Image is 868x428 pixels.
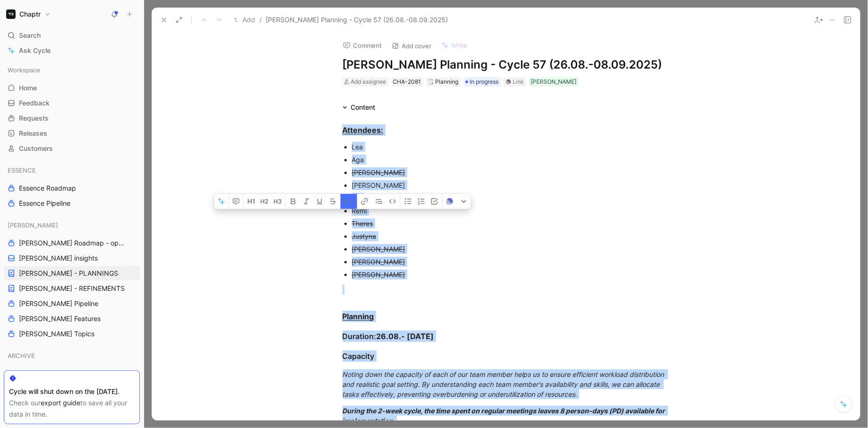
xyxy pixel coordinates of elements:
div: Capacity [343,350,670,362]
button: A [341,194,357,209]
div: ARCHIVE [4,349,140,366]
s: Justyna [352,232,377,240]
a: [PERSON_NAME] insights [4,251,140,265]
a: Feedback [4,96,140,110]
span: ARCHIVE [8,351,35,360]
a: [PERSON_NAME] Features [4,312,140,326]
a: [PERSON_NAME] - PLANNINGS [4,266,140,280]
div: [PERSON_NAME] [352,180,670,190]
u: Planning [343,312,374,321]
span: Essence Roadmap [19,183,76,193]
a: Essence Roadmap [4,181,140,195]
a: Essence Pipeline [4,196,140,210]
strong: 26.08.- [DATE] [377,332,434,341]
div: Remi [352,206,670,216]
div: Content [351,102,376,113]
span: Workspace [8,65,40,75]
a: Ask Cycle [4,44,140,58]
span: Customers [19,144,53,153]
span: ESSENCE [8,166,36,175]
img: 🗒️ [428,79,434,85]
div: Workspace [4,63,140,77]
span: [PERSON_NAME] - REFINEMENTS [19,284,125,293]
a: Requests [4,111,140,125]
div: ESSENCE [4,163,140,177]
a: [PERSON_NAME] Pipeline [4,297,140,311]
div: Planning [428,77,459,87]
u: Attendees: [343,125,384,135]
span: Requests [19,114,49,123]
span: [PERSON_NAME] Roadmap - open items [19,238,128,248]
s: Theres [352,219,373,227]
em: Noting down the capacity of each of our team member helps us to ensure efficient workload distrib... [343,370,666,398]
div: Cycle will shut down on the [DATE]. [9,386,135,397]
div: ARCHIVE [4,349,140,363]
h1: Chaptr [19,10,41,18]
span: Ask Cycle [19,45,51,56]
div: [PERSON_NAME] [531,77,577,87]
div: Content [339,102,379,113]
img: Chaptr [6,9,16,19]
span: [PERSON_NAME] Planning - Cycle 57 (26.08.-08.09.2025) [266,14,448,26]
div: Lea [352,142,670,152]
span: Releases [19,129,47,138]
span: In progress [470,77,499,87]
a: export guide [41,399,80,407]
div: Search [4,28,140,43]
a: [PERSON_NAME] - REFINEMENTS [4,281,140,296]
button: Add [232,14,258,26]
span: NOA [8,369,21,378]
div: Ogi [352,193,670,203]
span: Write [452,41,468,50]
span: / [259,14,262,26]
div: ESSENCEEssence RoadmapEssence Pipeline [4,163,140,210]
a: Home [4,81,140,95]
div: In progress [464,77,501,87]
a: Customers [4,141,140,156]
a: [PERSON_NAME] Topics [4,327,140,341]
span: [PERSON_NAME] - PLANNINGS [19,269,118,278]
div: 🗒️Planning [426,77,461,87]
span: Essence Pipeline [19,199,70,208]
em: During the 2-week cycle, the time spent on regular meetings leaves 8 person-days (PD) available f... [343,407,667,425]
button: Add cover [387,39,436,52]
div: CHA-2081 [393,77,421,87]
h1: [PERSON_NAME] Planning - Cycle 57 (26.08.-08.09.2025) [343,57,670,72]
span: Home [19,83,37,93]
div: Check our to save all your data in time. [9,397,135,420]
div: NOA [4,367,140,384]
span: [PERSON_NAME] Topics [19,329,95,339]
s: [PERSON_NAME] [352,258,405,266]
span: [PERSON_NAME] Features [19,314,101,323]
div: [PERSON_NAME] [4,218,140,232]
div: NOA [4,367,140,381]
span: Add assignee [351,78,387,85]
span: [PERSON_NAME] insights [19,253,98,263]
span: Feedback [19,98,50,108]
div: Link [513,77,524,87]
div: Duration: [343,331,670,342]
button: Comment [339,39,387,52]
a: [PERSON_NAME] Roadmap - open items [4,236,140,250]
span: Search [19,30,41,41]
span: [PERSON_NAME] Pipeline [19,299,98,308]
s: [PERSON_NAME] [352,245,405,253]
button: Write [437,39,472,52]
s: [PERSON_NAME] [352,168,405,176]
button: ChaptrChaptr [4,8,53,21]
a: Releases [4,126,140,140]
span: [PERSON_NAME] [8,220,58,230]
div: Aga [352,155,670,165]
div: [PERSON_NAME][PERSON_NAME] Roadmap - open items[PERSON_NAME] insights[PERSON_NAME] - PLANNINGS[PE... [4,218,140,341]
s: [PERSON_NAME] [352,271,405,279]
